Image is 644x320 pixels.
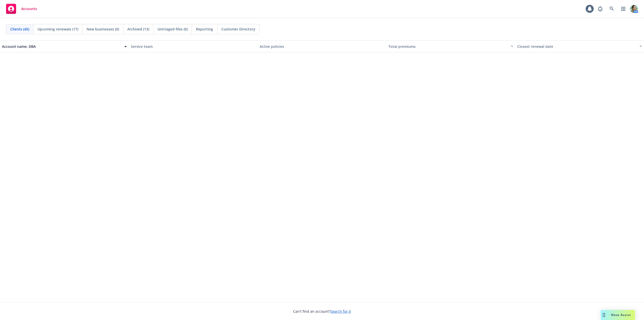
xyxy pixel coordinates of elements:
[386,40,515,52] button: Total premiums
[293,309,351,314] span: Can't find an account?
[10,26,29,32] span: Clients (45)
[157,26,188,32] span: Untriaged files (0)
[601,310,607,320] div: Drag to move
[221,26,255,32] span: Customer Directory
[595,4,605,14] a: Report a Bug
[21,7,37,11] span: Accounts
[87,26,119,32] span: New businesses (0)
[129,40,258,52] button: Service team
[127,26,149,32] span: Archived (13)
[515,40,644,52] button: Closest renewal date
[131,44,256,49] div: Service team
[618,4,628,14] a: Switch app
[517,44,636,49] div: Closest renewal date
[258,40,386,52] button: Active policies
[601,310,635,320] button: Nova Assist
[388,44,508,49] div: Total premiums
[330,309,351,314] a: Search for it
[2,44,121,49] div: Account name, DBA
[37,26,78,32] span: Upcoming renewals (17)
[196,26,213,32] span: Reporting
[260,44,384,49] div: Active policies
[607,4,617,14] a: Search
[630,5,638,13] img: photo
[4,2,39,16] a: Accounts
[611,313,631,317] span: Nova Assist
